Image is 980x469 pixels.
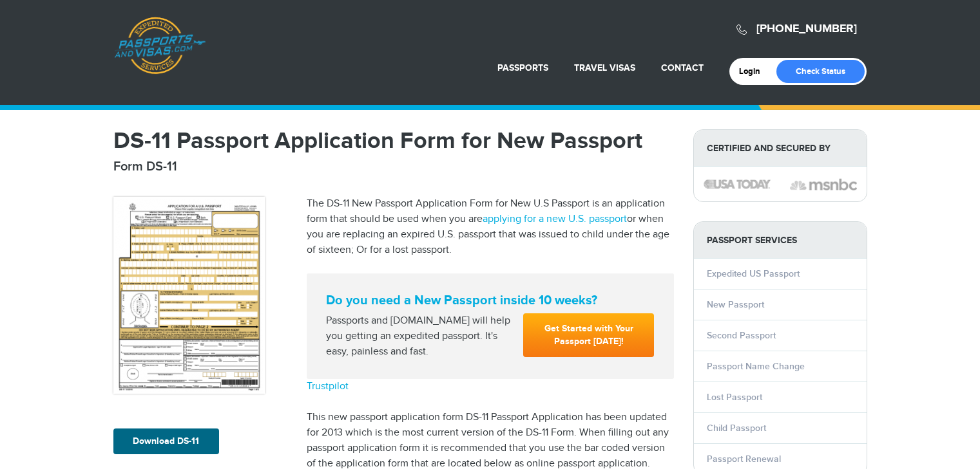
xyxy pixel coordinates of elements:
strong: Do you need a New Passport inside 10 weeks? [326,293,655,308]
strong: Certified and Secured by [694,130,867,167]
img: image description [704,179,771,189]
a: Passports [497,62,548,73]
a: [PHONE_NUMBER] [756,22,857,36]
a: New Passport [707,299,764,310]
a: Check Status [776,60,865,83]
img: DS-11 [113,197,265,394]
img: image description [790,177,857,192]
a: Login [739,66,769,77]
a: Lost Passport [707,392,762,403]
a: Travel Visas [574,62,635,73]
h1: DS-11 Passport Application Form for New Passport [113,129,674,152]
a: Passport Name Change [707,361,805,372]
p: The DS-11 New Passport Application Form for New U.S Passport is an application form that should b... [307,196,674,258]
a: applying for a new U.S. passport [483,213,627,225]
a: Expedited US Passport [707,268,800,279]
a: Passport Renewal [707,454,781,464]
a: Get Started with Your Passport [DATE]! [523,313,654,357]
a: Passports & [DOMAIN_NAME] [114,17,206,75]
a: Child Passport [707,423,766,434]
a: Download DS-11 [113,428,219,454]
a: Second Passport [707,330,776,341]
a: Trustpilot [307,380,349,392]
strong: PASSPORT SERVICES [694,222,867,259]
h2: Form DS-11 [113,159,674,174]
div: Passports and [DOMAIN_NAME] will help you getting an expedited passport. It's easy, painless and ... [321,313,519,360]
a: Contact [661,62,704,73]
